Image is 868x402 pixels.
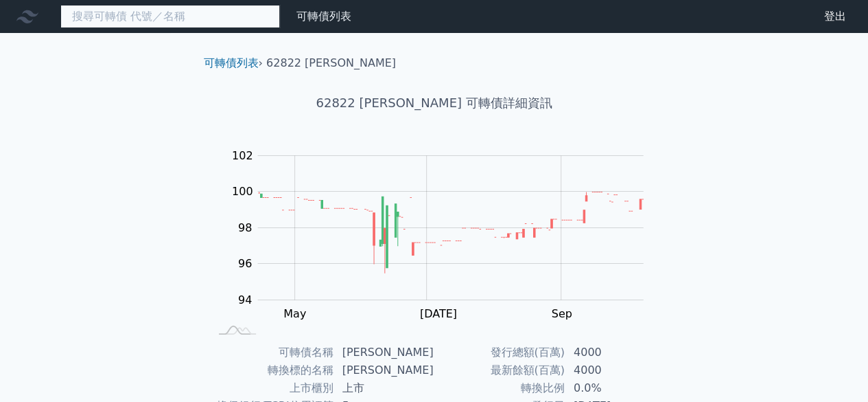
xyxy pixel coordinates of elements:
[238,221,252,234] tspan: 98
[204,56,259,69] a: 可轉債列表
[434,344,565,361] td: 發行總額(百萬)
[420,307,457,320] tspan: [DATE]
[283,307,306,320] tspan: May
[209,344,334,361] td: 可轉債名稱
[224,149,664,320] g: Chart
[232,185,253,198] tspan: 100
[232,149,253,162] tspan: 102
[434,379,565,397] td: 轉換比例
[334,361,434,379] td: [PERSON_NAME]
[296,10,351,23] a: 可轉債列表
[60,5,280,28] input: 搜尋可轉債 代號／名稱
[238,293,252,306] tspan: 94
[334,379,434,397] td: 上市
[551,307,572,320] tspan: Sep
[565,361,659,379] td: 4000
[266,55,396,71] li: 62822 [PERSON_NAME]
[209,361,334,379] td: 轉換標的名稱
[565,344,659,361] td: 4000
[565,379,659,397] td: 0.0%
[434,361,565,379] td: 最新餘額(百萬)
[238,257,252,270] tspan: 96
[204,55,263,71] li: ›
[209,379,334,397] td: 上市櫃別
[193,93,676,113] h1: 62822 [PERSON_NAME] 可轉債詳細資訊
[813,5,857,27] a: 登出
[334,344,434,361] td: [PERSON_NAME]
